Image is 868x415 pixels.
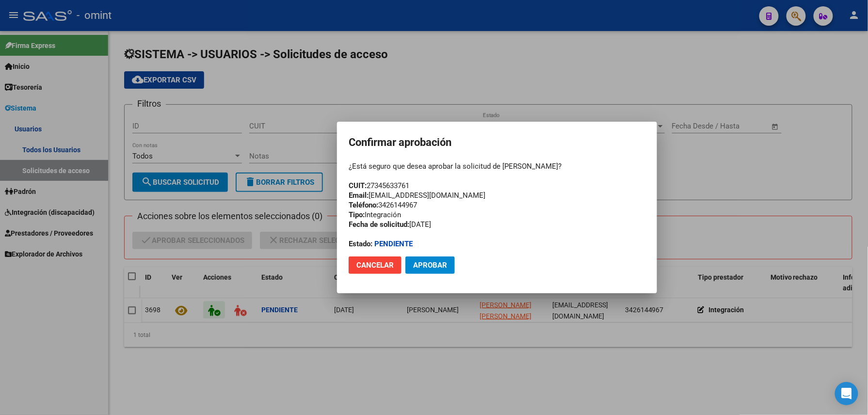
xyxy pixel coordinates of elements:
[349,210,365,219] strong: Tipo:
[349,161,645,249] div: ¿Está seguro que desea aprobar la solicitud de [PERSON_NAME]? 27345633761 [EMAIL_ADDRESS][DOMAIN_...
[349,133,645,152] h2: Confirmar aprobación
[374,239,413,248] strong: Pendiente
[349,191,369,200] strong: Email:
[356,261,394,270] span: Cancelar
[349,181,367,190] strong: CUIT:
[413,261,447,270] span: Aprobar
[349,256,402,274] button: Cancelar
[349,239,372,248] strong: Estado:
[405,256,455,274] button: Aprobar
[349,220,409,229] strong: Fecha de solicitud:
[349,201,378,209] strong: Teléfono:
[835,382,858,405] div: Open Intercom Messenger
